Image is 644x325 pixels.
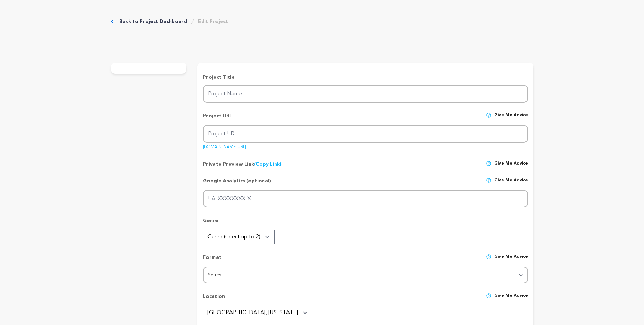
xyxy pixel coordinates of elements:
img: help-circle.svg [486,254,491,260]
input: Project URL [203,125,528,143]
input: UA-XXXXXXXX-X [203,190,528,208]
p: Genre [203,217,528,230]
a: Edit Project [198,18,228,25]
p: Google Analytics (optional) [203,177,271,190]
span: Give me advice [494,293,528,306]
p: Location [203,293,225,306]
span: Give me advice [494,161,528,168]
p: Private Preview Link [203,161,282,168]
div: Breadcrumb [111,18,228,25]
span: Give me advice [494,177,528,190]
p: Project URL [203,112,232,125]
p: Project Title [203,74,528,81]
a: (Copy Link) [254,162,282,167]
span: Give me advice [494,112,528,125]
img: help-circle.svg [486,177,491,183]
p: Format [203,254,221,267]
a: Back to Project Dashboard [119,18,187,25]
a: [DOMAIN_NAME][URL] [203,142,246,149]
img: help-circle.svg [486,293,491,299]
img: help-circle.svg [486,161,491,166]
span: Give me advice [494,254,528,267]
img: help-circle.svg [486,112,491,118]
input: Project Name [203,85,528,103]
